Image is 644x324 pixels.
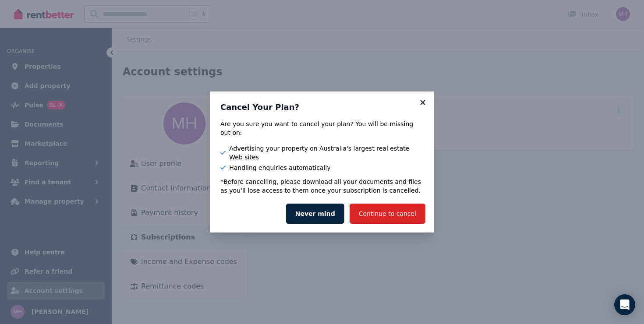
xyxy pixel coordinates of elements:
p: *Before cancelling, please download all your documents and files as you'll lose access to them on... [220,177,424,195]
div: Are you sure you want to cancel your plan? You will be missing out on: [220,120,424,137]
div: Open Intercom Messenger [614,294,635,315]
button: Never mind [286,204,344,224]
li: Handling enquiries automatically [220,163,424,172]
li: Advertising your property on Australia's largest real estate Web sites [220,144,424,162]
button: Continue to cancel [350,204,425,224]
h3: Cancel Your Plan? [220,102,424,113]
